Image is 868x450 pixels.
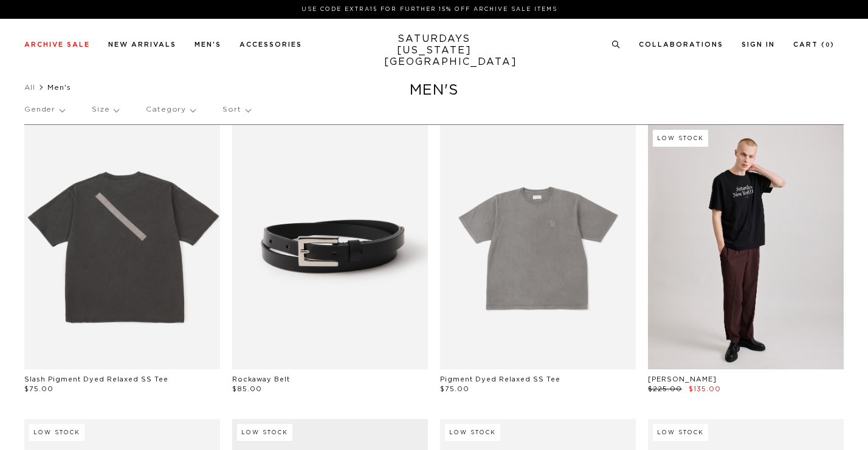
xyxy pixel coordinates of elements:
p: Size [92,96,119,124]
small: 0 [825,42,830,48]
div: Low Stock [29,424,84,441]
div: Low Stock [237,424,292,441]
p: Use Code EXTRA15 for Further 15% Off Archive Sale Items [29,5,830,14]
a: Rockaway Belt [232,376,290,383]
a: Men's [195,41,221,48]
div: Low Stock [653,130,708,147]
div: Low Stock [445,424,500,441]
span: $75.00 [24,386,53,392]
span: Men's [47,84,71,91]
span: $75.00 [440,386,469,392]
p: Gender [24,96,64,124]
span: $85.00 [232,386,262,392]
span: $225.00 [648,386,682,392]
a: New Arrivals [108,41,176,48]
a: Slash Pigment Dyed Relaxed SS Tee [24,376,168,383]
a: Collaborations [639,41,723,48]
span: $135.00 [689,386,721,392]
a: Cart (0) [793,41,835,48]
a: Accessories [239,41,302,48]
div: Low Stock [653,424,708,441]
a: Pigment Dyed Relaxed SS Tee [440,376,560,383]
p: Category [146,96,195,124]
a: Sign In [742,41,775,48]
p: Sort [222,96,250,124]
a: Archive Sale [24,41,90,48]
a: All [24,84,35,91]
a: SATURDAYS[US_STATE][GEOGRAPHIC_DATA] [384,33,484,68]
a: [PERSON_NAME] [648,376,717,383]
